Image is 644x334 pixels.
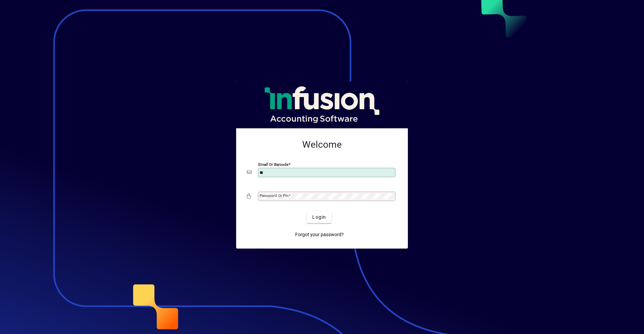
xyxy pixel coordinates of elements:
[295,231,344,238] span: Forgot your password?
[307,211,331,223] button: Login
[292,228,346,241] a: Forgot your password?
[258,162,288,167] mat-label: Email or Barcode
[247,139,397,150] h2: Welcome
[260,193,288,198] mat-label: Password or Pin
[312,214,326,221] span: Login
